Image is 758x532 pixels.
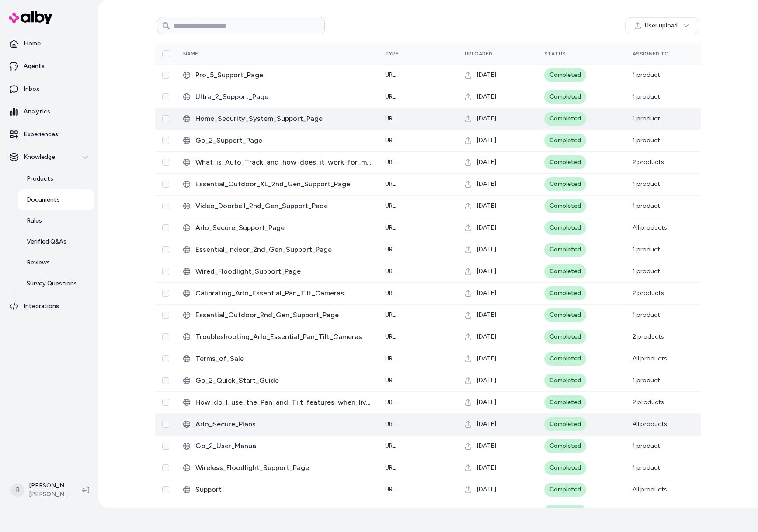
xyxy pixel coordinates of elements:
[162,72,169,79] button: Select row
[385,224,396,231] span: URL
[18,273,94,294] a: Survey Questions
[477,507,496,516] span: [DATE]
[544,330,586,344] div: Completed
[633,115,660,122] span: 1 product
[385,398,396,406] span: URL
[633,71,660,79] span: 1 product
[477,71,496,79] span: [DATE]
[195,70,371,80] span: Pro_5_Support_Page
[385,246,396,253] span: URL
[162,399,169,406] button: Select row
[633,224,667,231] span: All products
[183,397,371,408] div: How_do_I_use_the_Pan_and_Tilt_features_when_live_streaming_my_Arlo_Essential_Pan_Tilt_Cameras?.html
[183,92,371,102] div: Ultra_2_Support_Page.html
[162,137,169,144] button: Select row
[195,419,371,429] span: Arlo_Secure_Plans
[162,421,169,428] button: Select row
[195,310,371,320] span: Essential_Outdoor_2nd_Gen_Support_Page
[162,443,169,450] button: Select row
[183,354,371,364] div: Terms_of_Sale.html
[385,268,396,275] span: URL
[477,398,496,407] span: [DATE]
[633,486,667,493] span: All products
[5,476,75,504] button: R[PERSON_NAME][PERSON_NAME] Prod
[544,483,586,497] div: Completed
[633,333,664,340] span: 2 products
[385,442,396,450] span: URL
[477,311,496,319] span: [DATE]
[465,51,492,57] span: Uploaded
[544,286,586,300] div: Completed
[633,398,664,406] span: 2 products
[27,237,66,246] p: Verified Q&As
[183,375,371,386] div: Go_2_Quick_Start_Guide.html
[544,51,566,57] span: Status
[183,463,371,473] div: Wireless_Floodlight_Support_Page.html
[544,177,586,191] div: Completed
[183,266,371,277] div: Wired_Floodlight_Support_Page.html
[195,223,371,233] span: Arlo_Secure_Support_Page
[544,90,586,104] div: Completed
[477,420,496,429] span: [DATE]
[544,374,586,388] div: Completed
[24,107,50,116] p: Analytics
[633,246,660,253] span: 1 product
[162,93,169,100] button: Select row
[3,79,94,100] a: Inbox
[195,113,371,124] span: Home_Security_System_Support_Page
[162,181,169,188] button: Select row
[195,135,371,146] span: Go_2_Support_Page
[162,50,169,57] button: Select all
[385,486,396,493] span: URL
[24,85,39,93] p: Inbox
[162,377,169,384] button: Select row
[544,134,586,148] div: Completed
[183,419,371,429] div: Arlo_Secure_Plans.html
[162,159,169,166] button: Select row
[195,354,371,364] span: Terms_of_Sale
[385,355,396,362] span: URL
[633,289,664,297] span: 2 products
[162,355,169,362] button: Select row
[24,302,59,311] p: Integrations
[183,310,371,320] div: Essential_Outdoor_2nd_Gen_Support_Page.html
[183,113,371,124] div: Home_Security_System_Support_Page.html
[477,376,496,385] span: [DATE]
[477,485,496,494] span: [DATE]
[183,157,371,168] div: What_is_Auto_Track_and_how_does_it_work_for_my_Arlo_Essential_Pan_Tilt_Cameras?.html
[544,199,586,213] div: Completed
[3,101,94,122] a: Analytics
[385,93,396,100] span: URL
[544,112,586,126] div: Completed
[18,168,94,189] a: Products
[183,288,371,299] div: Calibrating_Arlo_Essential_Pan_Tilt_Cameras.html
[183,179,371,189] div: Essential_Outdoor_XL_2nd_Gen_Support_Page.html
[195,157,371,168] span: What_is_Auto_Track_and_how_does_it_work_for_my_Arlo_Essential_Pan_Tilt_Cameras?
[162,464,169,471] button: Select row
[29,481,68,490] p: [PERSON_NAME]
[385,464,396,471] span: URL
[27,175,53,183] p: Products
[195,375,371,386] span: Go_2_Quick_Start_Guide
[385,377,396,384] span: URL
[544,417,586,431] div: Completed
[183,135,371,146] div: Go_2_Support_Page.html
[3,124,94,145] a: Experiences
[3,56,94,77] a: Agents
[195,92,371,102] span: Ultra_2_Support_Page
[633,51,669,57] span: Assigned To
[477,93,496,101] span: [DATE]
[195,266,371,277] span: Wired_Floodlight_Support_Page
[27,216,42,225] p: Rules
[385,158,396,166] span: URL
[385,137,396,144] span: URL
[195,332,371,342] span: Troubleshooting_Arlo_Essential_Pan_Tilt_Cameras
[195,397,371,408] span: How_do_I_use_the_Pan_and_Tilt_features_when_live_streaming_my_Arlo_Essential_Pan_Tilt_Cameras?
[195,441,371,451] span: Go_2_User_Manual
[195,484,371,495] span: Support
[633,158,664,166] span: 2 products
[633,202,660,209] span: 1 product
[544,439,586,453] div: Completed
[18,252,94,273] a: Reviews
[385,115,396,122] span: URL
